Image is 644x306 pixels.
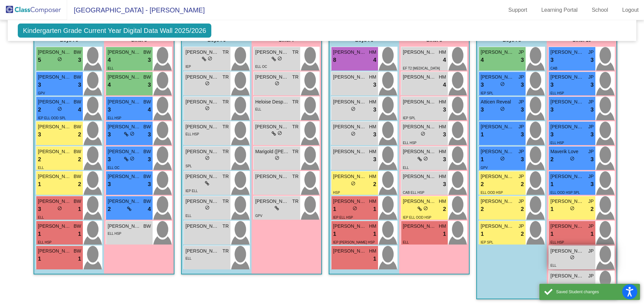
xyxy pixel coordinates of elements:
span: 3 [550,81,553,89]
span: do_not_disturb_alt [130,131,135,136]
span: JP [588,198,594,205]
span: [PERSON_NAME] [108,148,141,155]
span: HM [439,98,446,105]
span: do_not_disturb_alt [500,156,505,161]
span: do_not_disturb_alt [205,106,210,111]
span: JP [588,223,594,230]
span: HM [369,198,376,205]
span: 1 [443,230,446,238]
span: 3 [521,130,524,139]
span: [PERSON_NAME] [185,198,219,205]
span: do_not_disturb_alt [351,131,356,136]
span: do_not_disturb_alt [423,206,428,211]
span: [PERSON_NAME] [481,198,514,205]
span: ELL [255,107,261,111]
span: 3 [521,155,524,164]
span: [PERSON_NAME] [185,49,219,56]
span: BW [143,173,151,180]
span: 2 [443,205,446,214]
span: 3 [78,81,81,89]
span: 1 [78,230,81,238]
span: 2 [373,180,376,189]
span: do_not_disturb_alt [275,81,279,86]
span: [PERSON_NAME] [PERSON_NAME] [403,198,436,205]
span: [PERSON_NAME] [333,98,367,105]
span: ELL HSP [38,241,52,244]
span: JP [519,123,524,130]
span: JP [588,98,594,105]
span: ELL [38,166,44,170]
span: 3 [443,180,446,189]
span: IEP SPL [481,241,493,244]
span: 3 [521,81,524,89]
span: [PERSON_NAME] [38,173,71,180]
span: [PERSON_NAME] [403,74,436,81]
span: ELL HSP [403,141,417,145]
span: TR [292,49,299,56]
span: 3 [591,180,594,189]
span: [PERSON_NAME] [550,173,584,180]
span: do_not_disturb_alt [500,106,505,111]
span: 1 [38,230,41,238]
span: 2 [521,205,524,214]
span: ELL OOD HSP SPL [550,191,580,194]
span: JP [519,98,524,105]
span: 3 [550,56,553,64]
span: ELL HSP [185,132,199,136]
span: HM [439,148,446,155]
span: TR [222,74,229,81]
span: 3 [148,81,151,89]
span: 4 [148,205,151,214]
span: [GEOGRAPHIC_DATA] - [PERSON_NAME] [67,5,205,15]
span: do_not_disturb_alt [351,181,356,186]
span: TR [222,198,229,205]
span: 3 [38,81,41,89]
span: ELL HSP [550,91,564,95]
span: JP [588,123,594,130]
span: TR [222,98,229,105]
span: 3 [373,130,376,139]
span: [PERSON_NAME] [403,98,436,105]
span: JP [588,148,594,155]
span: [PERSON_NAME] [38,74,71,81]
span: 2 [521,230,524,238]
span: BW [143,98,151,105]
span: 2 [521,180,524,189]
span: [PERSON_NAME] [550,74,584,81]
span: ELL [403,241,409,244]
span: 3 [373,81,376,89]
span: [PERSON_NAME] [403,223,436,230]
span: 1 [550,180,553,189]
span: GPV [481,166,488,170]
span: 2 [550,155,553,164]
span: IEP SPL [403,116,416,120]
span: [PERSON_NAME] [403,148,436,155]
span: TR [222,49,229,56]
span: [PERSON_NAME] [255,49,289,56]
span: HM [439,74,446,81]
span: HM [369,98,376,105]
span: [PERSON_NAME] [481,173,514,180]
span: HM [369,173,376,180]
span: [PERSON_NAME] [185,248,219,255]
span: Kindergarten Grade Current Year Digital Data Wall 2025/2026 [18,24,211,38]
span: TR [292,74,299,81]
span: HM [369,74,376,81]
span: GPV [38,91,45,95]
span: do_not_disturb_alt [570,156,575,161]
span: ELL OC [255,65,267,69]
span: [PERSON_NAME] [108,123,141,130]
span: 3 [591,81,594,89]
span: IEP ELL HSP [333,216,353,219]
span: do_not_disturb_alt [208,56,212,61]
span: BW [73,223,81,230]
span: 3 [591,105,594,114]
span: BW [143,223,151,230]
span: TR [292,198,299,205]
span: IEP [PERSON_NAME] HSP SPL [333,241,375,251]
span: TR [222,223,229,230]
span: HM [439,223,446,230]
span: [PERSON_NAME] [333,223,367,230]
span: [PERSON_NAME] [550,272,584,279]
span: [PERSON_NAME] [550,223,584,230]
